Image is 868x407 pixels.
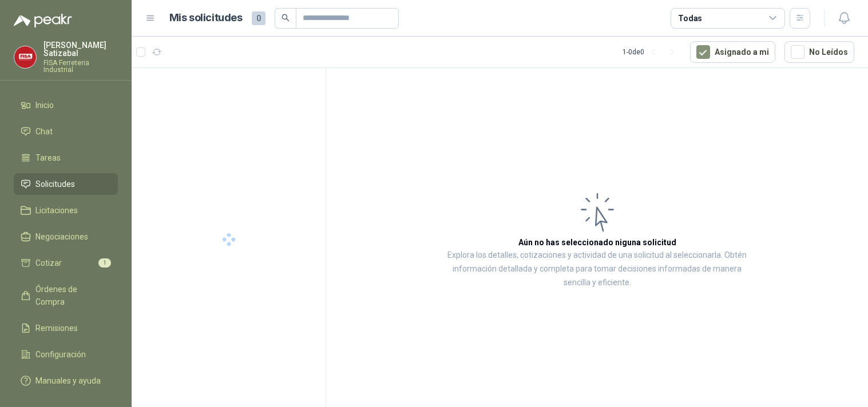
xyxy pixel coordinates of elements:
[690,41,775,63] button: Asignado a mi
[35,257,62,269] span: Cotizar
[14,278,118,313] a: Órdenes de Compra
[441,249,754,290] p: Explora los detalles, cotizaciones y actividad de una solicitud al seleccionarla. Obtén informaci...
[14,317,118,339] a: Remisiones
[282,14,290,22] span: search
[14,94,118,116] a: Inicio
[35,322,78,334] span: Remisiones
[14,46,36,68] img: Company Logo
[14,370,118,392] a: Manuales y ayuda
[14,14,72,27] img: Logo peakr
[784,41,854,63] button: No Leídos
[98,258,111,268] span: 1
[35,230,88,243] span: Negociaciones
[169,10,243,26] h1: Mis solicitudes
[252,11,265,25] span: 0
[35,283,107,308] span: Órdenes de Compra
[35,99,54,111] span: Inicio
[35,348,86,361] span: Configuración
[35,204,78,217] span: Licitaciones
[678,12,702,25] div: Todas
[43,41,118,57] p: [PERSON_NAME] Satizabal
[35,374,101,387] span: Manuales y ayuda
[35,151,61,164] span: Tareas
[35,178,75,190] span: Solicitudes
[14,344,118,365] a: Configuración
[35,125,53,138] span: Chat
[14,252,118,274] a: Cotizar1
[43,59,118,73] p: FISA Ferreteria Industrial
[14,147,118,169] a: Tareas
[14,121,118,142] a: Chat
[14,226,118,248] a: Negociaciones
[14,199,118,221] a: Licitaciones
[623,43,681,61] div: 1 - 0 de 0
[14,173,118,195] a: Solicitudes
[518,236,676,249] h3: Aún no has seleccionado niguna solicitud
